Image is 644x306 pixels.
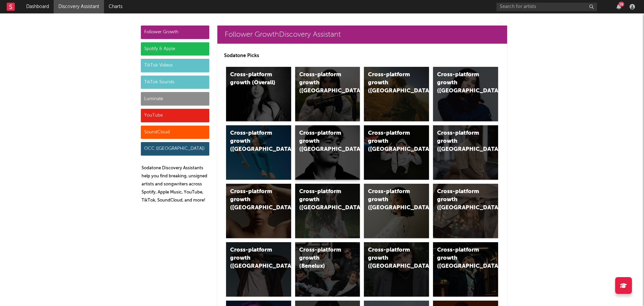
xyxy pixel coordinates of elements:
[295,125,360,180] a: Cross-platform growth ([GEOGRAPHIC_DATA])
[226,242,291,297] a: Cross-platform growth ([GEOGRAPHIC_DATA])
[433,184,498,238] a: Cross-platform growth ([GEOGRAPHIC_DATA])
[141,109,209,122] div: YouTube
[364,67,429,121] a: Cross-platform growth ([GEOGRAPHIC_DATA])
[368,129,414,154] div: Cross-platform growth ([GEOGRAPHIC_DATA]/GSA)
[141,26,209,39] div: Follower Growth
[141,92,209,105] div: Luminate
[217,26,507,44] a: Follower GrowthDiscovery Assistant
[299,188,345,212] div: Cross-platform growth ([GEOGRAPHIC_DATA])
[433,242,498,297] a: Cross-platform growth ([GEOGRAPHIC_DATA])
[141,42,209,56] div: Spotify & Apple
[364,242,429,297] a: Cross-platform growth ([GEOGRAPHIC_DATA])
[368,246,414,270] div: Cross-platform growth ([GEOGRAPHIC_DATA])
[295,184,360,238] a: Cross-platform growth ([GEOGRAPHIC_DATA])
[141,76,209,89] div: TikTok Sounds
[230,246,276,270] div: Cross-platform growth ([GEOGRAPHIC_DATA])
[299,71,345,95] div: Cross-platform growth ([GEOGRAPHIC_DATA])
[226,184,291,238] a: Cross-platform growth ([GEOGRAPHIC_DATA])
[437,129,483,154] div: Cross-platform growth ([GEOGRAPHIC_DATA])
[437,188,483,212] div: Cross-platform growth ([GEOGRAPHIC_DATA])
[226,67,291,121] a: Cross-platform growth (Overall)
[230,129,276,154] div: Cross-platform growth ([GEOGRAPHIC_DATA])
[433,125,498,180] a: Cross-platform growth ([GEOGRAPHIC_DATA])
[616,4,621,9] button: 16
[295,242,360,297] a: Cross-platform growth (Benelux)
[141,126,209,139] div: SoundCloud
[224,52,500,60] p: Sodatone Picks
[437,71,483,95] div: Cross-platform growth ([GEOGRAPHIC_DATA])
[141,59,209,72] div: TikTok Videos
[299,246,345,270] div: Cross-platform growth (Benelux)
[496,3,597,11] input: Search for artists
[433,67,498,121] a: Cross-platform growth ([GEOGRAPHIC_DATA])
[142,164,209,205] p: Sodatone Discovery Assistants help you find breaking, unsigned artists and songwriters across Spo...
[299,129,345,154] div: Cross-platform growth ([GEOGRAPHIC_DATA])
[368,71,414,95] div: Cross-platform growth ([GEOGRAPHIC_DATA])
[226,125,291,180] a: Cross-platform growth ([GEOGRAPHIC_DATA])
[368,188,414,212] div: Cross-platform growth ([GEOGRAPHIC_DATA])
[619,2,624,7] div: 16
[141,142,209,156] div: OCC ([GEOGRAPHIC_DATA])
[364,184,429,238] a: Cross-platform growth ([GEOGRAPHIC_DATA])
[364,125,429,180] a: Cross-platform growth ([GEOGRAPHIC_DATA]/GSA)
[295,67,360,121] a: Cross-platform growth ([GEOGRAPHIC_DATA])
[230,188,276,212] div: Cross-platform growth ([GEOGRAPHIC_DATA])
[437,246,483,270] div: Cross-platform growth ([GEOGRAPHIC_DATA])
[230,71,276,87] div: Cross-platform growth (Overall)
